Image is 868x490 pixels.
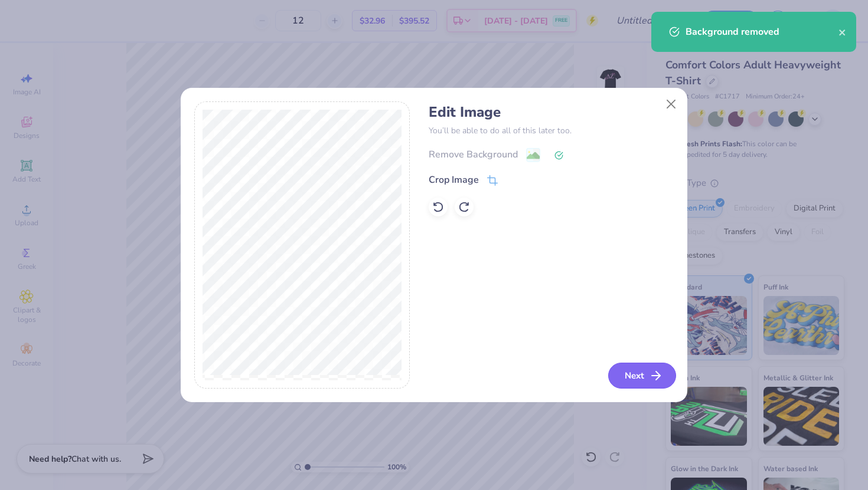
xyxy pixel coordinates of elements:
p: You’ll be able to do all of this later too. [429,124,674,137]
button: Next [608,363,676,389]
h4: Edit Image [429,104,674,121]
div: Crop Image [429,173,479,187]
button: close [838,25,847,39]
div: Background removed [686,25,838,39]
button: Close [660,93,683,116]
